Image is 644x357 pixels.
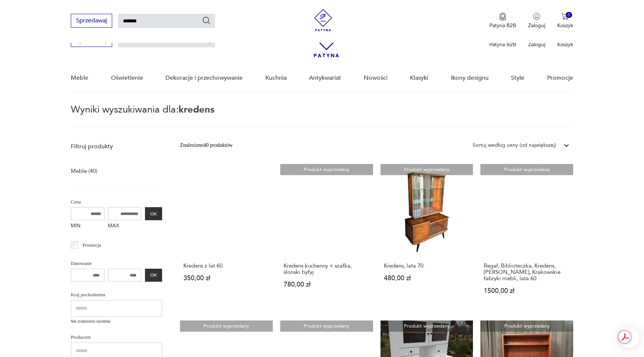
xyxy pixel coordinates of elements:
[489,41,516,48] p: Patyna B2B
[82,241,101,249] p: Promocja
[165,64,243,92] a: Dekoracje i przechowywanie
[180,164,273,309] a: Kredens z lat 60.Kredens z lat 60.350,00 zł
[484,263,570,282] h3: Regał, Biblioteczka, Kredens, [PERSON_NAME], Krakowskie fabryki mebli, lata 60.
[619,327,640,348] iframe: Smartsupp widget button
[489,22,516,29] p: Patyna B2B
[489,13,516,29] a: Ikona medaluPatyna B2B
[473,141,556,149] div: Sortuj według ceny (od największej)
[179,103,215,116] span: kredens
[71,38,112,43] a: Sprzedawaj
[499,13,506,21] img: Ikona medalu
[71,198,162,206] p: Cena
[280,164,373,309] a: Produkt wyprzedanyKredens kuchenny + szafka, ślonski byfyjKredens kuchenny + szafka, ślonski byfy...
[180,141,233,149] div: Znaleziono 40 produktów
[71,220,104,232] label: MIN
[71,64,88,92] a: Meble
[489,13,516,29] button: Patyna B2B
[384,275,470,281] p: 480,00 zł
[561,13,569,20] img: Ikona koszyka
[71,259,162,268] p: Datowanie
[557,22,573,29] p: Koszyk
[111,64,143,92] a: Oświetlenie
[145,269,162,282] button: OK
[71,105,573,127] p: Wyniki wyszukiwania dla:
[71,291,162,299] p: Kraj pochodzenia
[528,41,545,48] p: Zaloguj
[202,16,211,25] button: Szukaj
[557,13,573,29] button: 0Koszyk
[511,64,524,92] a: Style
[480,164,573,309] a: Produkt wyprzedanyRegał, Biblioteczka, Kredens, Witryna ATOS, Krakowskie fabryki mebli, lata 60.R...
[183,275,269,281] p: 350,00 zł
[410,64,428,92] a: Klasyki
[71,19,112,24] a: Sprzedawaj
[547,64,573,92] a: Promocje
[71,14,112,28] button: Sprzedawaj
[528,13,545,29] button: Zaloguj
[533,13,540,20] img: Ikonka użytkownika
[71,166,97,176] a: Meble (40)
[381,164,473,309] a: Produkt wyprzedanyKredens, lata 70.Kredens, lata 70.480,00 zł
[528,22,545,29] p: Zaloguj
[145,207,162,220] button: OK
[451,64,489,92] a: Ikony designu
[312,9,334,31] img: Patyna - sklep z meblami i dekoracjami vintage
[284,263,370,275] h3: Kredens kuchenny + szafka, ślonski byfyj
[284,281,370,288] p: 780,00 zł
[484,288,570,294] p: 1500,00 zł
[71,319,162,325] p: Nie znaleziono wyników
[557,41,573,48] p: Koszyk
[566,12,572,18] div: 0
[265,64,287,92] a: Kuchnia
[108,220,142,232] label: MAX
[71,142,162,151] p: Filtruj produkty
[71,333,162,341] p: Producent
[384,263,470,269] h3: Kredens, lata 70.
[183,263,269,269] h3: Kredens z lat 60.
[364,64,388,92] a: Nowości
[309,64,341,92] a: Antykwariat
